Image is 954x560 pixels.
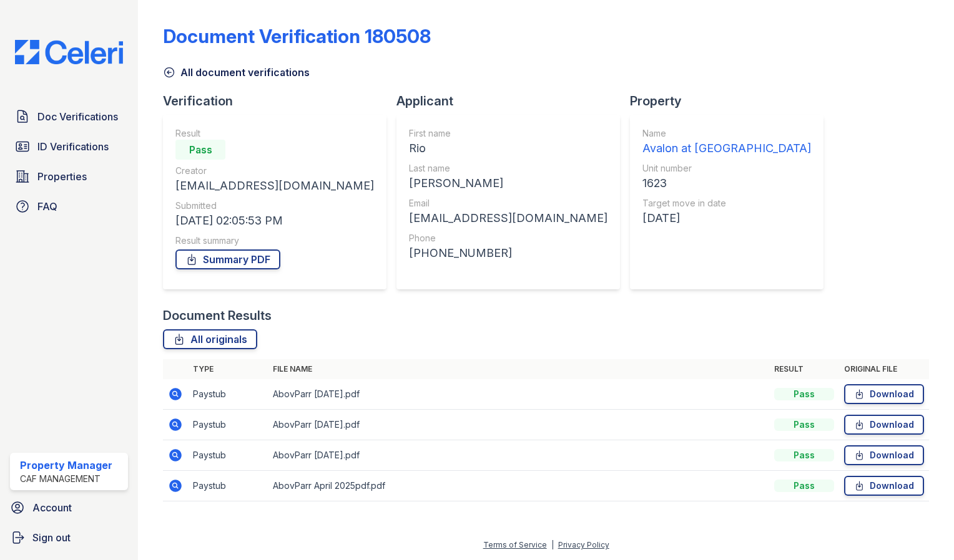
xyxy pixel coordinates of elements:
[769,359,839,379] th: Result
[20,458,112,473] div: Property Manager
[188,471,268,501] td: Paystub
[844,445,924,465] a: Download
[10,134,128,159] a: ID Verifications
[163,65,310,80] a: All document verifications
[396,92,630,110] div: Applicant
[37,199,57,214] span: FAQ
[10,104,128,129] a: Doc Verifications
[642,127,811,157] a: Name Avalon at [GEOGRAPHIC_DATA]
[268,379,769,410] td: AbovParr [DATE].pdf
[188,359,268,379] th: Type
[642,127,811,140] div: Name
[188,410,268,440] td: Paystub
[268,440,769,471] td: AbovParr [DATE].pdf
[844,415,924,435] a: Download
[37,139,109,154] span: ID Verifications
[37,109,118,124] span: Doc Verifications
[175,177,374,195] div: [EMAIL_ADDRESS][DOMAIN_NAME]
[175,165,374,177] div: Creator
[558,540,609,549] a: Privacy Policy
[163,329,257,349] a: All originals
[175,234,374,247] div: Result summary
[175,212,374,229] div: [DATE] 02:05:53 PM
[175,127,374,140] div: Result
[774,480,834,492] div: Pass
[630,92,834,110] div: Property
[409,197,607,210] div: Email
[268,359,769,379] th: File name
[774,418,834,431] div: Pass
[175,140,225,160] div: Pass
[188,379,268,410] td: Paystub
[409,127,607,140] div: First name
[163,25,431,47] div: Document Verification 180508
[642,210,811,227] div: [DATE]
[774,449,834,461] div: Pass
[642,162,811,175] div: Unit number
[32,500,72,515] span: Account
[175,200,374,212] div: Submitted
[409,162,607,175] div: Last name
[409,244,607,262] div: [PHONE_NUMBER]
[10,164,128,189] a: Properties
[483,540,547,549] a: Terms of Service
[642,175,811,192] div: 1623
[409,175,607,192] div: [PERSON_NAME]
[5,495,133,520] a: Account
[32,530,71,545] span: Sign out
[163,307,272,324] div: Document Results
[37,169,87,184] span: Properties
[774,388,834,400] div: Pass
[5,40,133,64] img: CE_Logo_Blue-a8612792a0a2168367f1c8372b55b34899dd931a85d93a1a3d3e32e68fde9ad4.png
[268,471,769,501] td: AbovParr April 2025pdf.pdf
[844,384,924,404] a: Download
[844,476,924,496] a: Download
[175,249,280,269] a: Summary PDF
[188,440,268,471] td: Paystub
[839,359,929,379] th: Original file
[5,525,133,550] a: Sign out
[409,232,607,244] div: Phone
[10,194,128,219] a: FAQ
[642,197,811,210] div: Target move in date
[642,140,811,157] div: Avalon at [GEOGRAPHIC_DATA]
[409,210,607,227] div: [EMAIL_ADDRESS][DOMAIN_NAME]
[163,92,396,110] div: Verification
[268,410,769,440] td: AbovParr [DATE].pdf
[551,540,554,549] div: |
[409,140,607,157] div: Rio
[20,473,112,485] div: CAF Management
